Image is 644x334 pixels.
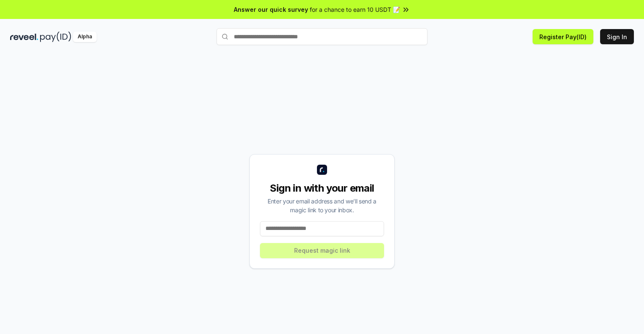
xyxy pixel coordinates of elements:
img: pay_id [40,32,71,42]
div: Enter your email address and we’ll send a magic link to your inbox. [260,197,384,214]
div: Sign in with your email [260,182,384,195]
span: for a chance to earn 10 USDT 📝 [310,5,400,14]
button: Sign In [600,29,634,44]
img: logo_small [317,165,327,175]
img: reveel_dark [10,32,38,42]
button: Register Pay(ID) [533,29,593,44]
div: Alpha [73,32,97,42]
span: Answer our quick survey [234,5,308,14]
